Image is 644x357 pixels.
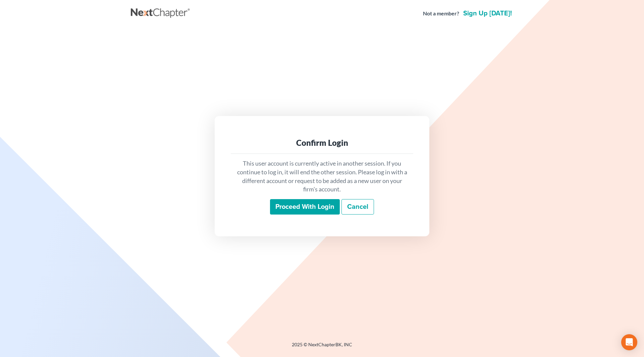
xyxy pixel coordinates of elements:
[236,159,408,194] p: This user account is currently active in another session. If you continue to log in, it will end ...
[423,10,459,17] strong: Not a member?
[341,199,374,215] a: Cancel
[462,10,513,17] a: Sign up [DATE]!
[131,341,513,353] div: 2025 © NextChapterBK, INC
[621,334,637,350] div: Open Intercom Messenger
[236,137,408,148] div: Confirm Login
[270,199,340,215] input: Proceed with login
